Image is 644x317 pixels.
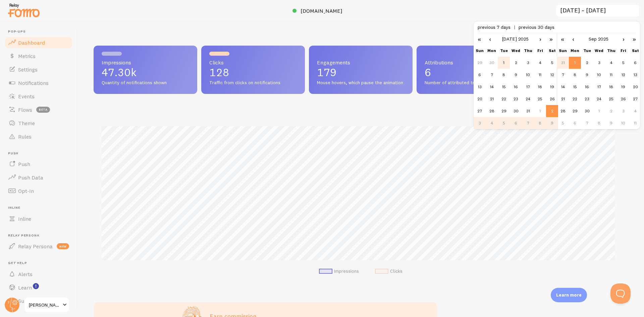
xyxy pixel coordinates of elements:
td: 8/8/2025 [534,117,546,129]
span: Mouse hovers, which pause the animation [317,80,405,86]
span: Relay Persona [8,233,73,238]
span: Attributions [425,60,512,65]
td: 7/5/2025 [546,57,558,69]
span: Notifications [18,80,49,86]
td: 7/16/2025 [510,81,522,93]
th: Tue [498,45,510,57]
td: 9/23/2025 [581,93,593,105]
td: 8/6/2025 [510,117,522,129]
a: › [619,33,629,45]
td: 7/3/2025 [522,57,534,69]
th: Sat [546,45,558,57]
svg: <p>Watch New Feature Tutorials!</p> [33,283,39,289]
td: 9/17/2025 [593,81,605,93]
a: 2025 [598,36,608,42]
a: Theme [4,116,73,130]
span: Traffic from clicks on notifications [209,80,297,86]
td: 7/21/2025 [486,93,498,105]
td: 9/10/2025 [593,69,605,81]
a: [DATE] [502,36,517,42]
p: 179 [317,67,405,78]
td: 7/30/2025 [510,105,522,117]
td: 9/15/2025 [569,81,581,93]
a: Metrics [4,49,73,63]
td: 7/20/2025 [474,93,486,105]
td: 7/23/2025 [510,93,522,105]
span: Quantity of notifications shown [102,80,189,86]
td: 10/8/2025 [593,117,605,129]
span: Push [8,151,73,156]
td: 9/12/2025 [617,69,629,81]
td: 10/10/2025 [617,117,629,129]
div: Learn more [551,288,587,302]
td: 7/17/2025 [522,81,534,93]
td: 10/2/2025 [605,105,617,117]
td: 7/10/2025 [522,69,534,81]
td: 9/16/2025 [581,81,593,93]
a: Push Data [4,171,73,184]
a: 2025 [518,36,529,42]
a: Flows beta [4,103,73,116]
th: Mon [486,45,498,57]
p: 6 [425,67,512,78]
li: Clicks [375,268,402,274]
span: previous 30 days [519,24,554,30]
span: Pop-ups [8,30,73,34]
td: 7/7/2025 [486,69,498,81]
td: 7/29/2025 [498,105,510,117]
td: 7/11/2025 [534,69,546,81]
span: Dashboard [18,39,45,46]
span: Rules [18,133,32,140]
th: Fri [534,45,546,57]
td: 6/30/2025 [486,57,498,69]
td: 10/7/2025 [581,117,593,129]
a: Events [4,90,73,103]
td: 9/2/2025 [581,57,593,69]
td: 9/28/2025 [557,105,569,117]
td: 9/27/2025 [629,93,641,105]
a: « [557,33,568,45]
td: 8/4/2025 [486,117,498,129]
span: Settings [18,66,38,73]
span: Impressions [102,60,189,65]
td: 9/5/2025 [617,57,629,69]
td: 9/4/2025 [605,57,617,69]
span: Push [18,161,30,167]
td: 6/29/2025 [474,57,486,69]
a: › [535,33,545,45]
a: [PERSON_NAME] [24,297,69,313]
td: 7/2/2025 [510,57,522,69]
span: Theme [18,120,35,126]
td: 9/6/2025 [629,57,641,69]
td: 10/6/2025 [569,117,581,129]
td: 10/9/2025 [605,117,617,129]
th: Tue [581,45,593,57]
span: Events [18,93,35,100]
th: Sat [629,45,641,57]
td: 7/9/2025 [510,69,522,81]
td: 7/15/2025 [498,81,510,93]
p: 47.30k [102,67,189,78]
td: 8/5/2025 [498,117,510,129]
td: 9/11/2025 [605,69,617,81]
p: Learn more [556,292,582,298]
td: 7/22/2025 [498,93,510,105]
a: Inline [4,212,73,225]
td: 9/14/2025 [557,81,569,93]
a: » [545,33,557,45]
td: 8/1/2025 [534,105,546,117]
td: 10/4/2025 [629,105,641,117]
td: 9/30/2025 [581,105,593,117]
td: 7/24/2025 [522,93,534,105]
span: Learn [18,284,32,291]
td: 9/9/2025 [581,69,593,81]
td: 10/1/2025 [593,105,605,117]
td: 7/19/2025 [546,81,558,93]
th: Wed [510,45,522,57]
td: 7/18/2025 [534,81,546,93]
td: 7/31/2025 [522,105,534,117]
td: 7/26/2025 [546,93,558,105]
td: 7/12/2025 [546,69,558,81]
td: 7/8/2025 [498,69,510,81]
th: Wed [593,45,605,57]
